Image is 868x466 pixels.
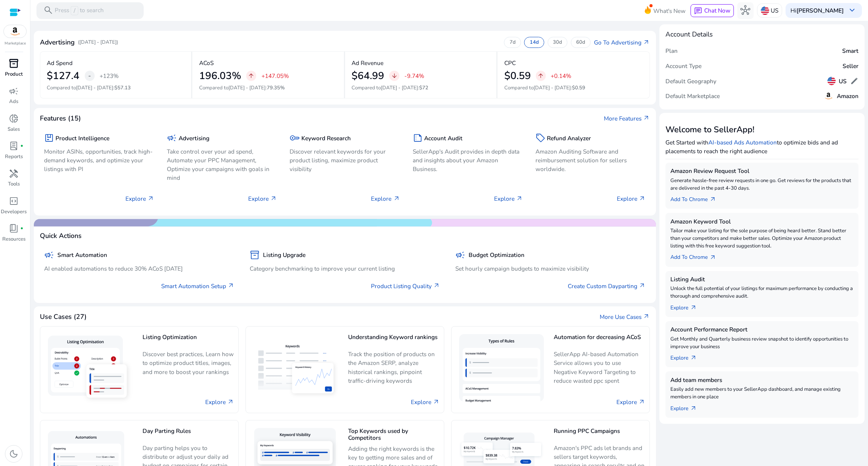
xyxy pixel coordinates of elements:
span: arrow_outward [638,399,645,406]
a: Go To Advertisingarrow_outward [594,38,650,47]
p: Product [5,71,23,78]
p: Tailor make your listing for the sole purpose of being heard better. Stand better than your compe... [670,227,854,250]
p: Compared to : [504,84,643,92]
p: Unlock the full potential of your listings for maximum performance by conducting a thorough and c... [670,285,854,300]
span: [DATE] - [DATE] [381,84,418,91]
span: inventory_2 [9,59,19,68]
p: Tools [8,181,20,188]
span: arrow_outward [690,405,697,412]
span: arrow_outward [710,196,716,203]
p: Get Started with to optimize bids and ad placements to reach the right audience [665,138,858,155]
p: Resources [2,236,25,243]
img: us.svg [761,6,769,15]
h5: Advertising [179,135,209,142]
span: arrow_outward [643,39,650,46]
h5: Default Marketplace [665,93,720,100]
span: key [290,133,299,143]
p: +147.05% [261,73,289,79]
h4: Features (15) [40,114,81,122]
p: Compared to : [352,84,489,92]
span: keyboard_arrow_down [847,5,857,15]
h5: Amazon [837,93,858,100]
p: Explore [494,194,523,203]
h2: $64.99 [352,70,384,82]
p: Reports [5,153,23,161]
span: summarize [413,133,423,143]
span: fiber_manual_record [20,227,24,230]
h4: Quick Actions [40,232,82,240]
h5: Automation for decreasing ACoS [554,334,645,347]
p: AI enabled automations to reduce 30% ACoS [DATE] [44,264,234,273]
span: sell [535,133,545,143]
a: Explorearrow_outward [670,401,703,413]
span: campaign [44,250,54,260]
span: [DATE] - [DATE] [228,84,266,91]
span: handyman [9,169,19,179]
span: arrow_outward [643,115,650,122]
span: hub [740,5,750,15]
h5: Running PPC Campaigns [554,428,645,441]
p: Generate hassle-free review requests in one go. Get reviews for the products that are delivered i... [670,177,854,192]
h5: Listing Optimization [143,334,234,347]
span: arrow_outward [433,399,440,406]
span: dark_mode [9,449,19,459]
a: More Featuresarrow_outward [604,114,650,123]
p: SellerApp's Audit provides in depth data and insights about your Amazon Business. [413,147,523,173]
span: arrow_downward [391,73,398,79]
p: Explore [617,194,646,203]
span: arrow_upward [537,73,544,79]
h5: Product Intelligence [55,135,109,142]
button: hub [737,2,754,19]
img: amazon.svg [4,25,27,38]
h5: Default Geography [665,78,716,85]
span: fiber_manual_record [20,144,24,148]
a: Explorearrow_outward [670,300,703,312]
p: CPC [504,59,516,67]
p: 7d [510,39,516,46]
p: Hi [790,8,844,13]
a: Explore [616,398,645,406]
span: campaign [167,133,177,143]
span: arrow_outward [690,304,697,311]
a: Explore [411,398,440,406]
a: Create Custom Dayparting [568,282,646,290]
span: arrow_outward [270,195,277,202]
span: package [44,133,54,143]
h4: Advertising [40,38,74,46]
a: Explorearrow_outward [670,350,703,362]
p: Developers [1,208,27,216]
h4: Account Details [665,30,713,38]
span: code_blocks [9,196,19,206]
h5: Amazon Review Request Tool [670,168,854,174]
p: +123% [100,73,119,79]
h2: 196.03% [199,70,241,82]
h5: Smart Automation [57,252,107,258]
p: -9.74% [404,73,424,79]
p: Get Monthly and Quarterly business review snapshot to identify opportunities to improve your busi... [670,336,854,351]
span: - [88,71,91,81]
span: book_4 [9,223,19,233]
p: Ad Spend [47,59,73,67]
h5: Listing Upgrade [263,252,306,258]
span: [DATE] - [DATE] [534,84,571,91]
span: $72 [419,84,428,91]
h5: Add team members [670,377,854,384]
p: US [771,4,778,17]
p: Explore [371,194,400,203]
p: Compared to : [47,84,184,92]
span: arrow_outward [690,355,697,361]
h5: Budget Optimization [469,252,524,258]
h5: Understanding Keyword rankings [348,334,440,347]
p: Discover best practices, Learn how to optimize product titles, images, and more to boost your ran... [143,350,234,382]
p: Marketplace [5,41,26,46]
span: campaign [9,86,19,96]
p: +0.14% [551,73,571,79]
h5: Smart [842,48,858,54]
h5: US [839,78,847,85]
img: us.svg [827,77,836,85]
p: Take control over your ad spend, Automate your PPC Management, Optimize your campaigns with goals... [167,147,277,182]
button: chatChat Now [691,4,733,17]
h5: Listing Audit [670,276,854,283]
p: Discover relevant keywords for your product listing, maximize product visibility [290,147,400,173]
span: arrow_outward [639,282,646,289]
